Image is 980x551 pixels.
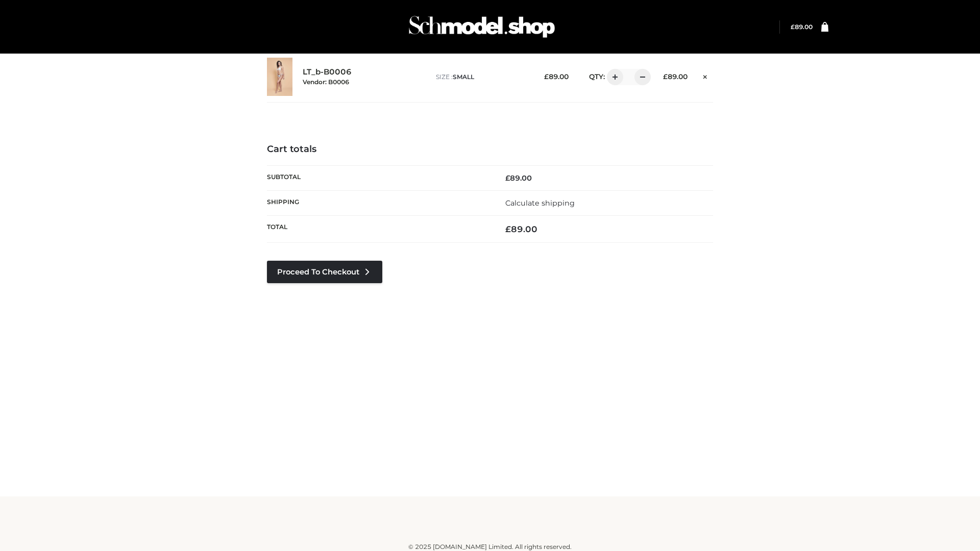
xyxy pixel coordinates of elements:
bdi: 89.00 [791,23,813,31]
img: LT_b-B0006 - SMALL [267,58,292,96]
th: Subtotal [267,165,490,190]
span: £ [791,23,795,31]
span: £ [663,72,668,81]
small: Vendor: B0006 [303,78,349,86]
span: SMALL [453,73,474,81]
a: Calculate shipping [505,198,575,208]
span: £ [505,224,511,234]
span: £ [544,72,549,81]
a: Remove this item [698,69,713,82]
a: LT_b-B0006 [303,67,352,77]
bdi: 89.00 [505,173,532,183]
th: Total [267,216,490,243]
span: £ [505,173,510,183]
bdi: 89.00 [544,72,569,81]
bdi: 89.00 [663,72,688,81]
h4: Cart totals [267,144,713,155]
div: QTY: [579,69,647,85]
p: size : [436,72,528,82]
bdi: 89.00 [505,224,537,234]
a: Proceed to Checkout [267,261,382,283]
a: £89.00 [791,23,813,31]
th: Shipping [267,190,490,215]
img: Schmodel Admin 964 [405,7,558,47]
